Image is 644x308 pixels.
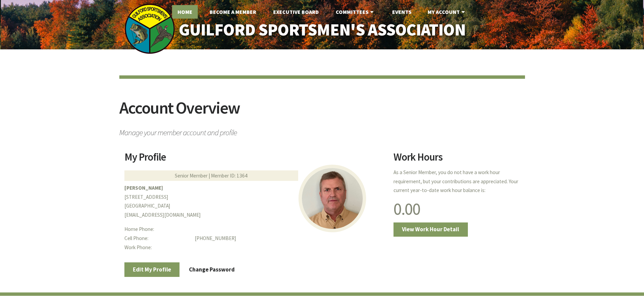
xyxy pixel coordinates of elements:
[124,3,175,54] img: logo_sm.png
[124,170,298,181] div: Senior Member | Member ID: 1364
[172,5,198,19] a: Home
[124,152,385,167] h2: My Profile
[195,234,385,243] dd: [PHONE_NUMBER]
[124,243,190,252] dt: Work Phone
[181,262,243,277] a: Change Password
[124,225,190,234] dt: Home Phone
[119,125,525,137] span: Manage your member account and profile
[124,262,180,277] a: Edit My Profile
[268,5,324,19] a: Executive Board
[393,168,520,195] p: As a Senior Member, you do not have a work hour requirement, but your contributions are appreciat...
[422,5,472,19] a: My Account
[204,5,262,19] a: Become A Member
[393,222,468,237] a: View Work Hour Detail
[330,5,381,19] a: Committees
[119,99,525,125] h2: Account Overview
[124,234,190,243] dt: Cell Phone
[393,200,520,217] h1: 0.00
[393,152,520,167] h2: Work Hours
[124,185,163,191] b: [PERSON_NAME]
[387,5,417,19] a: Events
[164,16,480,44] a: Guilford Sportsmen's Association
[124,184,385,220] p: [STREET_ADDRESS] [GEOGRAPHIC_DATA] [EMAIL_ADDRESS][DOMAIN_NAME]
